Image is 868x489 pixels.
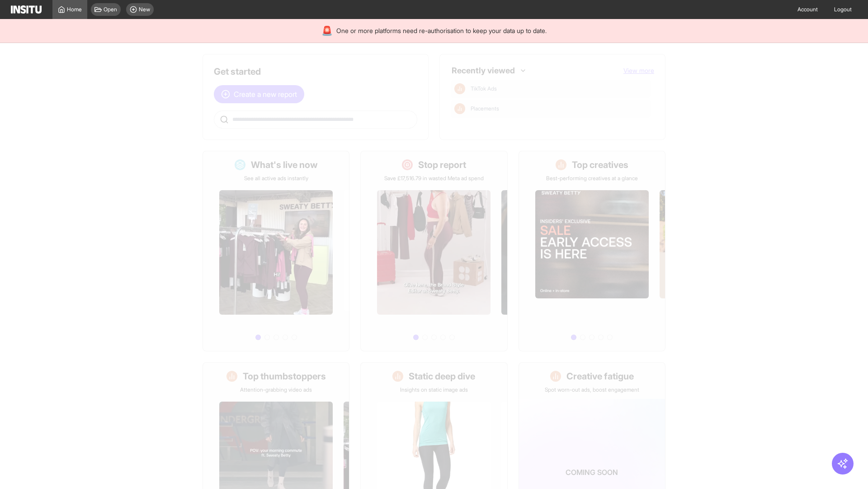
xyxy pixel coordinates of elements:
span: One or more platforms need re-authorisation to keep your data up to date. [336,26,547,35]
img: Logo [11,5,42,14]
span: Open [104,6,117,13]
span: New [139,6,150,13]
div: 🚨 [321,24,333,37]
span: Home [67,6,82,13]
